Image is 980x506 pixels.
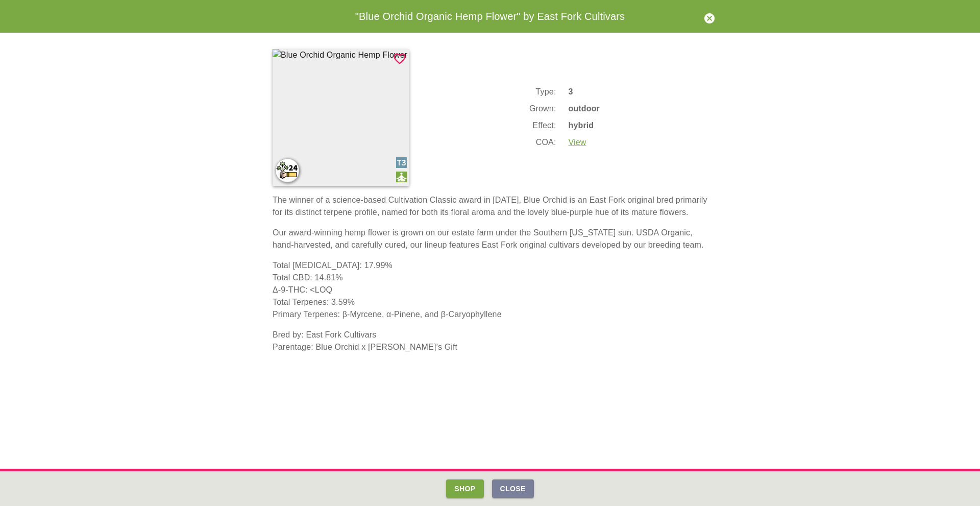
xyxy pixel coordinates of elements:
[529,85,557,99] td: Type :
[568,138,586,147] a: View
[273,49,409,186] img: Blue Orchid Organic Hemp Flower
[273,194,707,219] p: The winner of a science-based Cultivation Classic award in [DATE], Blue Orchid is an East Fork or...
[396,157,407,168] img: Type 3
[273,227,707,251] p: Our award-winning hemp flower is grown on our estate farm under the Southern [US_STATE] sun. USDA...
[529,102,557,115] td: Grown :
[492,479,534,498] button: Close
[273,259,707,321] p: Total [MEDICAL_DATA]: 17.99% Total CBD: 14.81% Δ-9-THC: <LOQ Total Terpenes: 3.59% Primary Terpen...
[446,479,483,498] button: Shop
[568,103,599,115] p: outdoor
[393,52,407,66] svg: Login to Add Favorite
[568,86,599,98] p: 3
[273,329,707,353] p: Bred by: East Fork Cultivars Parentage: Blue Orchid x [PERSON_NAME]’s Gift
[273,155,303,186] img: HempHarvest2024
[260,8,720,25] div: "Blue Orchid Organic Hemp Flower" by East Fork Cultivars
[396,172,407,182] img: hybrid
[568,119,599,132] p: hybrid
[529,119,557,132] td: Effect :
[529,136,557,149] td: COA :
